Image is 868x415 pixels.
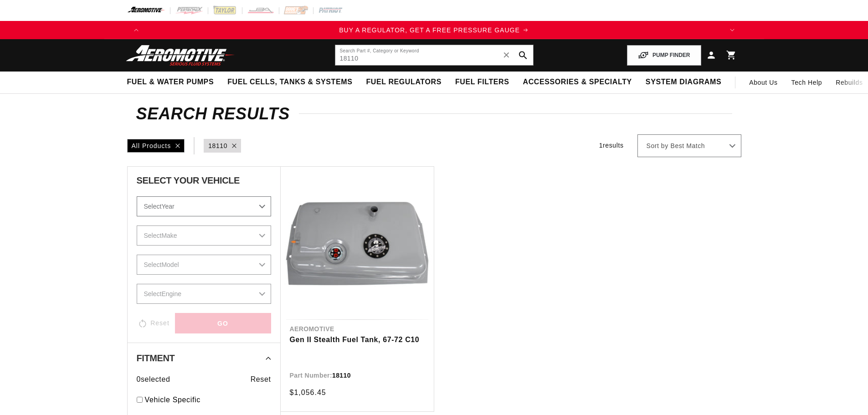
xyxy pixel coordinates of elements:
[791,77,822,87] span: Tech Help
[137,225,271,246] select: Make
[366,77,441,87] span: Fuel Regulators
[455,77,509,87] span: Fuel Filters
[221,72,359,93] summary: Fuel Cells, Tanks & Systems
[227,77,352,87] span: Fuel Cells, Tanks & Systems
[339,26,520,34] span: BUY A REGULATOR, GET A FREE PRESSURE GAUGE
[448,72,516,93] summary: Fuel Filters
[627,45,701,66] button: PUMP FINDER
[647,142,668,151] span: Sort by
[742,72,784,93] a: About Us
[723,21,741,39] button: Translation missing: en.sections.announcements.next_announcement
[137,354,175,363] span: Fitment
[137,196,271,216] select: Year
[503,48,511,62] span: ✕
[637,134,741,157] select: Sort by
[335,45,533,65] input: Search by Part Number, Category or Keyword
[145,25,723,35] div: Announcement
[120,72,221,93] summary: Fuel & Water Pumps
[639,72,728,93] summary: System Diagrams
[749,79,777,86] span: About Us
[359,72,448,93] summary: Fuel Regulators
[836,77,863,87] span: Rebuilds
[127,139,185,153] div: All Products
[127,77,214,87] span: Fuel & Water Pumps
[137,176,271,187] div: Select Your Vehicle
[137,255,271,275] select: Model
[137,284,271,304] select: Engine
[145,25,723,35] div: 1 of 4
[251,374,271,385] span: Reset
[599,142,624,149] span: 1 results
[208,141,227,151] a: 18110
[123,45,237,66] img: Aeromotive
[290,334,425,346] a: Gen II Stealth Fuel Tank, 67-72 C10
[145,25,723,35] a: BUY A REGULATOR, GET A FREE PRESSURE GAUGE
[646,77,721,87] span: System Diagrams
[127,21,145,39] button: Translation missing: en.sections.announcements.previous_announcement
[137,374,170,385] span: 0 selected
[785,72,829,93] summary: Tech Help
[145,394,271,406] a: Vehicle Specific
[104,21,764,39] slideshow-component: Translation missing: en.sections.announcements.announcement_bar
[513,45,533,65] button: search button
[516,72,639,93] summary: Accessories & Specialty
[523,77,632,87] span: Accessories & Specialty
[136,107,732,121] h2: Search Results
